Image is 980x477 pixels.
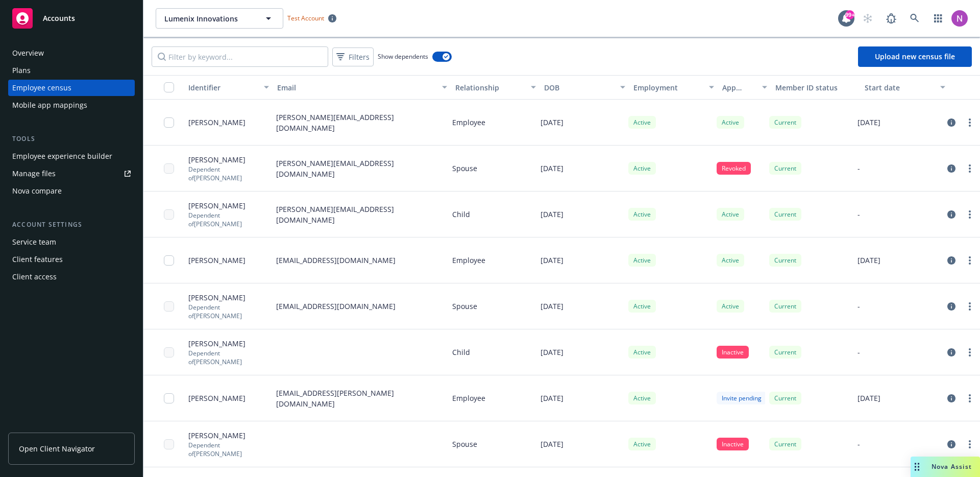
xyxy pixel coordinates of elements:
a: Switch app [928,8,948,29]
div: Active [628,438,656,450]
a: circleInformation [945,392,958,404]
span: [PERSON_NAME] [188,338,268,349]
p: [PERSON_NAME][EMAIL_ADDRESS][DOMAIN_NAME] [276,112,444,133]
input: Toggle Row Selected [164,255,174,266]
p: [DATE] [541,439,563,449]
p: [DATE] [541,255,563,266]
div: Active [628,254,656,267]
a: more [964,116,976,129]
div: Plans [12,62,31,79]
div: Active [628,116,656,129]
p: Dependent of [PERSON_NAME] [188,441,268,458]
p: Dependent of [PERSON_NAME] [188,211,268,228]
p: Spouse [452,301,477,312]
p: [PERSON_NAME][EMAIL_ADDRESS][DOMAIN_NAME] [276,158,444,179]
a: Search [904,8,925,29]
a: circleInformation [945,162,958,175]
a: Service team [8,234,135,250]
button: DOB [540,75,629,100]
div: Email [277,82,436,93]
input: Toggle Row Selected [164,209,174,220]
div: 99+ [845,10,854,19]
p: - [857,347,860,357]
div: Client access [12,269,57,285]
a: circleInformation [945,346,958,359]
span: Show dependents [378,52,428,61]
span: [PERSON_NAME] [188,430,268,441]
div: Active [717,300,744,313]
div: Active [717,254,744,267]
div: Current [769,116,801,129]
span: Nova Assist [932,462,972,471]
p: [DATE] [541,209,563,220]
p: Dependent of [PERSON_NAME] [188,303,268,320]
input: Toggle Row Selected [164,163,174,174]
div: Active [628,346,656,359]
a: Manage files [8,165,135,182]
div: Drag to move [911,457,923,477]
div: Overview [12,45,44,61]
div: Current [769,162,801,175]
p: Employee [452,117,485,128]
a: Start snowing [857,8,878,29]
button: Relationship [451,75,540,100]
button: Email [273,75,451,100]
span: Open Client Navigator [19,443,95,454]
div: Current [769,346,801,359]
div: Member ID status [775,82,856,93]
div: Relationship [455,82,525,93]
div: Mobile app mappings [12,97,87,113]
p: [DATE] [541,347,563,357]
div: Nova compare [12,183,62,199]
a: more [964,162,976,175]
a: circleInformation [945,300,958,313]
button: Start date [861,75,949,100]
p: Child [452,347,470,357]
input: Toggle Row Selected [164,439,174,449]
p: - [857,209,860,220]
a: more [964,300,976,313]
span: Test Account [283,13,340,23]
p: [DATE] [857,393,880,403]
span: [PERSON_NAME] [188,200,268,211]
div: Inactive [717,438,749,450]
span: Accounts [43,14,75,22]
div: Current [769,254,801,267]
button: App status [718,75,772,100]
div: Active [628,392,656,404]
p: - [857,439,860,449]
div: Current [769,208,801,221]
p: Spouse [452,439,477,449]
p: [DATE] [857,117,880,128]
a: circleInformation [945,254,958,267]
a: Mobile app mappings [8,97,135,113]
div: Current [769,392,801,404]
a: more [964,392,976,404]
a: Nova compare [8,183,135,199]
span: Filters [349,52,370,62]
div: Employment [633,82,703,93]
div: Active [628,162,656,175]
input: Toggle Row Selected [164,393,174,403]
p: Spouse [452,163,477,174]
p: [EMAIL_ADDRESS][DOMAIN_NAME] [276,301,396,312]
p: [DATE] [541,117,563,128]
div: Service team [12,234,56,250]
div: Active [717,116,744,129]
span: Lumenix Innovations [164,13,253,24]
span: [PERSON_NAME] [188,255,246,266]
a: Client access [8,269,135,285]
p: [DATE] [541,163,563,174]
div: Active [628,300,656,313]
span: [PERSON_NAME] [188,292,268,303]
span: [PERSON_NAME] [188,393,246,403]
a: Employee experience builder [8,148,135,164]
button: Filters [332,47,374,66]
div: Employee census [12,80,71,96]
div: Manage files [12,165,56,182]
div: Client features [12,251,63,268]
a: Plans [8,62,135,79]
div: Start date [865,82,934,93]
p: Employee [452,393,485,403]
a: more [964,254,976,267]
